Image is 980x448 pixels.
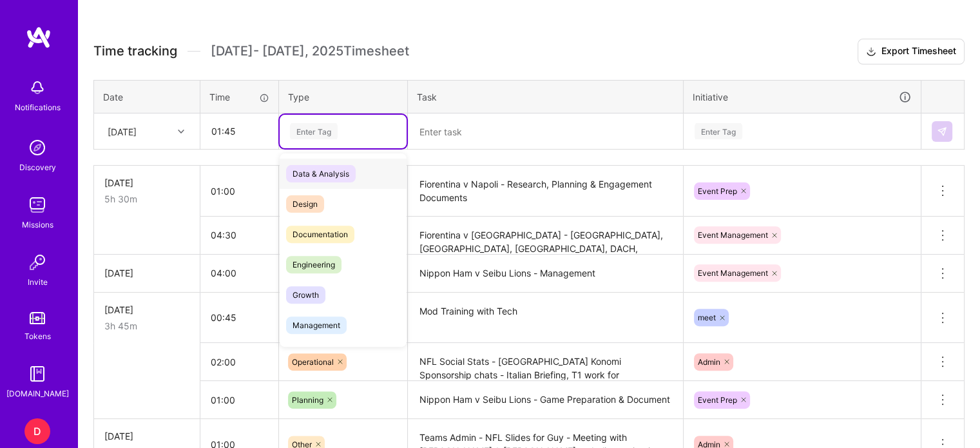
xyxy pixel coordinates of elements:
span: Engineering [286,256,341,273]
div: Notifications [15,101,61,114]
img: tokens [30,312,45,324]
div: Invite [28,275,48,289]
span: Operational [292,357,334,367]
div: D [24,418,50,444]
img: Invite [24,249,50,275]
img: logo [26,26,52,49]
a: D [21,418,53,444]
div: Tokens [24,329,51,343]
img: guide book [24,361,50,387]
span: Growth [286,286,325,304]
i: icon Download [866,45,876,59]
textarea: Fiorentina v [GEOGRAPHIC_DATA] - [GEOGRAPHIC_DATA], [GEOGRAPHIC_DATA], [GEOGRAPHIC_DATA], DACH, [... [409,218,682,253]
span: Event Prep [698,186,737,196]
span: [DATE] - [DATE] , 2025 Timesheet [211,43,409,59]
textarea: Nippon Ham v Seibu Lions - Game Preparation & Document [409,382,682,418]
div: 5h 30m [104,192,189,206]
input: HH:MM [200,345,278,379]
textarea: Nippon Ham v Seibu Lions - Management [409,256,682,291]
span: Event Management [698,268,768,278]
div: Missions [22,218,53,231]
img: bell [24,75,50,101]
span: meet [698,313,716,322]
th: Task [408,80,684,113]
div: [DATE] [104,176,189,190]
span: Event Management [698,230,768,240]
textarea: Fiorentina v Napoli - Research, Planning & Engagement Documents [409,167,682,215]
div: [DATE] [104,429,189,443]
span: Planning [292,395,323,405]
div: [DOMAIN_NAME] [6,387,69,400]
div: Time [209,90,269,104]
span: Admin [698,357,720,367]
div: [DATE] [104,266,189,280]
span: Documentation [286,226,354,243]
div: Discovery [19,161,56,174]
input: HH:MM [200,218,278,252]
div: Enter Tag [695,121,742,141]
div: [DATE] [108,124,137,138]
div: Enter Tag [290,121,338,141]
img: discovery [24,135,50,161]
input: HH:MM [201,114,278,148]
div: [DATE] [104,303,189,317]
th: Type [279,80,408,113]
th: Date [94,80,200,113]
span: Management [286,317,347,334]
button: Export Timesheet [858,39,965,64]
div: 3h 45m [104,319,189,333]
span: Event Prep [698,395,737,405]
span: Time tracking [93,43,177,59]
textarea: Mod Training with Tech [409,294,682,342]
span: Data & Analysis [286,165,356,182]
span: Design [286,195,324,213]
textarea: NFL Social Stats - [GEOGRAPHIC_DATA] Konomi Sponsorship chats - Italian Briefing, T1 work for [PE... [409,344,682,380]
input: HH:MM [200,256,278,290]
i: icon Chevron [178,128,184,135]
input: HH:MM [200,300,278,335]
input: HH:MM [200,174,278,208]
img: Submit [937,126,947,137]
div: Initiative [693,90,912,104]
img: teamwork [24,192,50,218]
input: HH:MM [200,383,278,417]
